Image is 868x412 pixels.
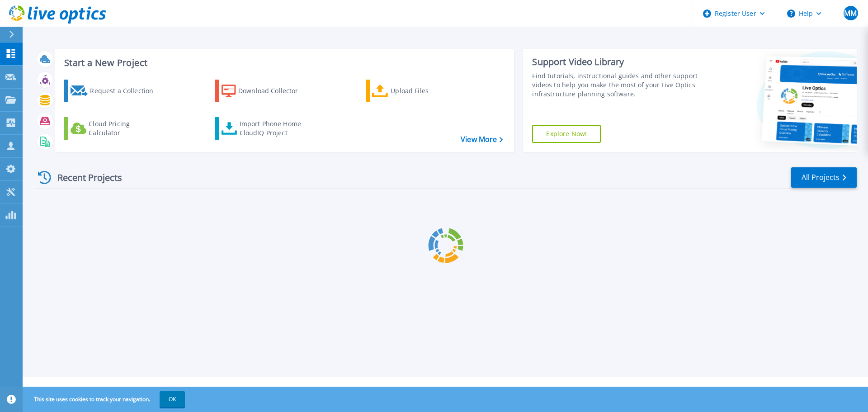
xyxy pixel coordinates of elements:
[64,58,503,68] h3: Start a New Project
[25,391,185,407] span: This site uses cookies to track your navigation.
[532,71,702,99] div: Find tutorials, instructional guides and other support videos to help you make the most of your L...
[35,166,134,189] div: Recent Projects
[215,80,316,102] a: Download Collector
[64,117,165,140] a: Cloud Pricing Calculator
[461,135,503,144] a: View More
[391,82,463,100] div: Upload Files
[532,125,601,143] a: Explore Now!
[532,56,702,68] div: Support Video Library
[791,167,857,188] a: All Projects
[366,80,467,102] a: Upload Files
[844,9,857,17] span: MM
[160,391,185,407] button: OK
[90,82,162,100] div: Request a Collection
[64,80,165,102] a: Request a Collection
[240,119,310,137] div: Import Phone Home CloudIQ Project
[89,119,161,137] div: Cloud Pricing Calculator
[238,82,311,100] div: Download Collector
